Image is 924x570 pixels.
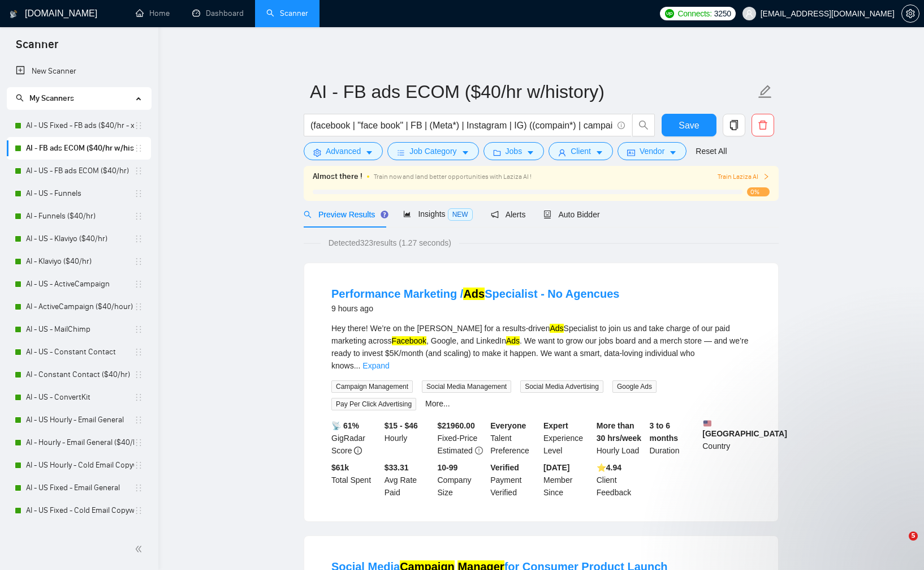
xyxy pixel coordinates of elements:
[310,118,612,132] input: Search Freelance Jobs...
[438,446,473,455] span: Estimated
[331,288,619,300] a: Performance Marketing /AdsSpecialist - No Agencues
[331,302,619,315] div: 9 hours ago
[26,363,134,386] a: AI - Constant Contact ($40/hr)
[7,114,151,137] li: AI - US Fixed - FB ads ($40/hr - xcl ECOM)
[461,148,469,157] span: caret-down
[541,419,594,457] div: Experience Level
[448,208,473,221] span: NEW
[7,318,151,341] li: AI - US - MailChimp
[134,144,143,153] span: holder
[662,114,716,136] button: Save
[403,209,472,218] span: Insights
[134,257,143,266] span: holder
[134,506,143,515] span: holder
[26,318,134,341] a: AI - US - MailChimp
[7,409,151,431] li: AI - US Hourly - Email General
[385,463,409,472] b: $33.31
[331,398,416,410] span: Pay Per Click Advertising
[7,386,151,409] li: AI - US - ConvertKit
[909,532,918,541] span: 5
[134,393,143,402] span: holder
[702,419,787,438] b: [GEOGRAPHIC_DATA]
[665,9,674,18] img: upwork-logo.png
[594,419,647,457] div: Hourly Load
[7,250,151,273] li: AI - Klaviyo ($40/hr)
[597,421,641,443] b: More than 30 hrs/week
[597,463,621,472] b: ⭐️ 4.94
[475,447,483,455] span: exclamation-circle
[26,386,134,409] a: AI - US - ConvertKit
[26,160,134,182] a: AI - US - FB ads ECOM ($40/hr)
[7,160,151,182] li: AI - US - FB ads ECOM ($40/hr)
[425,399,450,408] a: More...
[304,211,312,218] span: search
[483,142,545,160] button: folderJobscaret-down
[134,302,143,311] span: holder
[435,419,489,457] div: Fixed-Price
[647,419,701,457] div: Duration
[549,142,613,160] button: userClientcaret-down
[543,211,551,218] span: robot
[520,380,603,393] span: Social Media Advertising
[901,9,919,18] a: setting
[134,212,143,221] span: holder
[7,182,151,205] li: AI - US - Funnels
[26,228,134,250] a: AI - US - Klaviyo ($40/hr)
[134,325,143,334] span: holder
[29,93,74,103] span: My Scanners
[365,148,373,157] span: caret-down
[595,148,603,157] span: caret-down
[382,461,435,499] div: Avg Rate Paid
[745,10,753,18] span: user
[7,205,151,228] li: AI - Funnels ($40/hr)
[26,431,134,454] a: AI - Hourly - Email General ($40/hr)
[331,463,349,472] b: $ 61k
[723,120,745,130] span: copy
[627,148,635,157] span: idcard
[329,461,382,499] div: Total Spent
[134,438,143,447] span: holder
[488,461,541,499] div: Payment Verified
[7,477,151,499] li: AI - US Fixed - Email General
[763,173,770,180] span: right
[550,324,563,333] mark: Ads
[491,211,499,218] span: notification
[669,148,677,157] span: caret-down
[543,463,569,472] b: [DATE]
[703,419,711,427] img: 🇺🇸
[134,461,143,470] span: holder
[488,419,541,457] div: Talent Preference
[718,172,770,182] span: Train Laziza AI
[16,60,142,83] a: New Scanner
[26,409,134,431] a: AI - US Hourly - Email General
[7,36,67,60] span: Scanner
[392,336,426,345] mark: Facebook
[438,421,475,430] b: $ 21960.00
[10,5,18,23] img: logo
[7,522,151,545] li: AI - Hourly - Cold Email Copy ($50/hr)
[747,187,770,196] span: 0%
[571,145,591,157] span: Client
[304,210,385,219] span: Preview Results
[700,419,753,457] div: Country
[134,189,143,198] span: holder
[26,499,134,522] a: AI - US Fixed - Cold Email Copywriting
[26,341,134,363] a: AI - US - Constant Contact
[594,461,647,499] div: Client Feedback
[313,170,362,183] span: Almost there !
[7,341,151,363] li: AI - US - Constant Contact
[723,114,745,136] button: copy
[543,421,568,430] b: Expert
[134,415,143,425] span: holder
[134,348,143,357] span: holder
[7,431,151,454] li: AI - Hourly - Email General ($40/hr)
[618,142,686,160] button: idcardVendorcaret-down
[7,363,151,386] li: AI - Constant Contact ($40/hr)
[354,361,361,370] span: ...
[310,78,755,106] input: Scanner name...
[26,522,134,545] a: AI - Hourly - Cold Email Copy ($50/hr)
[612,380,657,393] span: Google Ads
[618,122,625,129] span: info-circle
[490,463,519,472] b: Verified
[506,145,523,157] span: Jobs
